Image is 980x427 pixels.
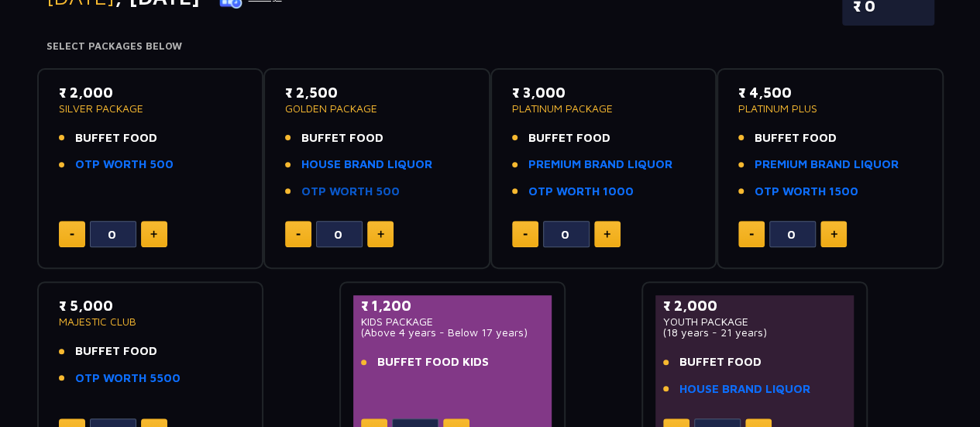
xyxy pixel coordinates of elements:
p: ₹ 4,500 [738,82,922,103]
p: KIDS PACKAGE [361,316,545,327]
img: minus [749,233,754,236]
span: BUFFET FOOD [75,129,157,147]
p: ₹ 2,500 [285,82,469,103]
p: (18 years - 21 years) [663,327,847,338]
a: OTP WORTH 5500 [75,370,181,387]
a: HOUSE BRAND LIQUOR [679,381,810,398]
p: GOLDEN PACKAGE [285,103,469,114]
p: ₹ 1,200 [361,295,545,316]
span: BUFFET FOOD [301,129,383,147]
p: ₹ 2,000 [59,82,242,103]
p: ₹ 3,000 [512,82,696,103]
h4: Select Packages Below [46,40,934,53]
p: MAJESTIC CLUB [59,316,242,327]
a: OTP WORTH 500 [75,156,174,174]
p: SILVER PACKAGE [59,103,242,114]
a: HOUSE BRAND LIQUOR [301,156,432,174]
a: PREMIUM BRAND LIQUOR [528,156,672,174]
p: YOUTH PACKAGE [663,316,847,327]
p: (Above 4 years - Below 17 years) [361,327,545,338]
img: plus [603,230,610,238]
img: plus [830,230,837,238]
a: OTP WORTH 1000 [528,183,634,201]
a: OTP WORTH 1500 [755,183,858,201]
p: PLATINUM PLUS [738,103,922,114]
img: plus [150,230,157,238]
img: minus [296,233,301,236]
a: OTP WORTH 500 [301,183,400,201]
span: BUFFET FOOD KIDS [377,353,489,371]
a: PREMIUM BRAND LIQUOR [755,156,899,174]
img: minus [523,233,528,236]
img: minus [70,233,74,236]
span: BUFFET FOOD [75,343,157,360]
p: PLATINUM PACKAGE [512,103,696,114]
span: BUFFET FOOD [679,353,762,371]
span: BUFFET FOOD [528,129,610,147]
p: ₹ 2,000 [663,295,847,316]
span: BUFFET FOOD [755,129,837,147]
img: plus [377,230,384,238]
p: ₹ 5,000 [59,295,242,316]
